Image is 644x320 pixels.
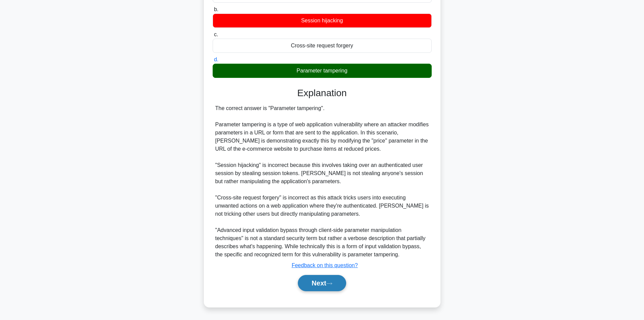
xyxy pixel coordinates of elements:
[214,31,218,37] span: c.
[298,275,346,291] button: Next
[213,39,432,53] div: Cross-site request forgery
[217,87,428,99] h3: Explanation
[214,6,218,12] span: b.
[214,57,218,62] span: d.
[213,64,432,78] div: Parameter tampering
[215,104,429,259] div: The correct answer is "Parameter tampering". Parameter tampering is a type of web application vul...
[213,14,432,28] div: Session hijacking
[292,262,358,268] a: Feedback on this question?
